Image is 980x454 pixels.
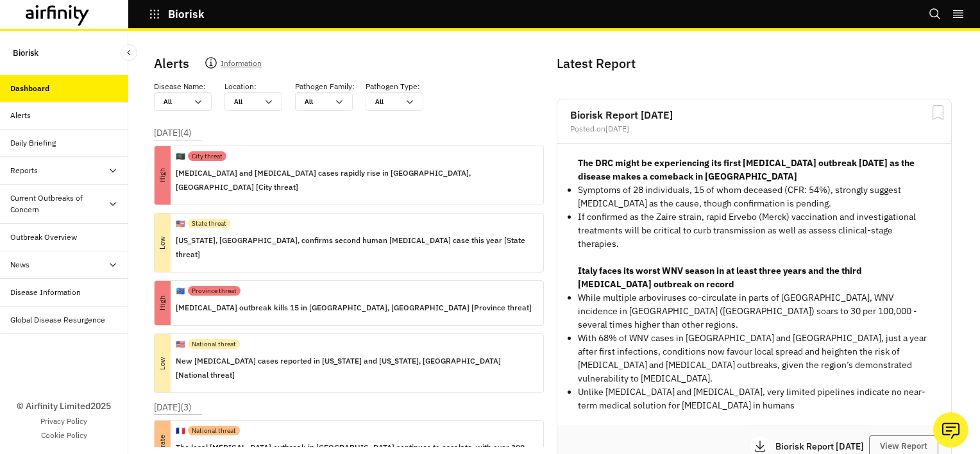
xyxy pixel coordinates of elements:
button: Close Sidebar [121,44,137,61]
p: If confirmed as the Zaire strain, rapid Ervebo (Merck) vaccination and investigational treatments... [578,210,931,251]
p: Province threat [192,286,237,296]
p: [DATE] ( 3 ) [154,401,192,414]
h2: Biorisk Report [DATE] [570,110,938,120]
p: Disease Name : [154,81,206,92]
strong: The DRC might be experiencing its first [MEDICAL_DATA] outbreak [DATE] as the disease makes a com... [578,157,915,182]
div: News [10,259,30,271]
p: City threat [192,151,223,161]
p: Unlike [MEDICAL_DATA] and [MEDICAL_DATA], very limited pipelines indicate no near-term medical so... [578,385,931,412]
p: [MEDICAL_DATA] and [MEDICAL_DATA] cases rapidly rise in [GEOGRAPHIC_DATA], [GEOGRAPHIC_DATA] [Cit... [176,166,533,194]
div: Reports [10,165,38,176]
p: Low [133,355,192,371]
p: 🇧🇩 [176,151,185,162]
div: Global Disease Resurgence [10,314,105,326]
div: Dashboard [10,83,49,94]
button: Biorisk [149,3,205,25]
p: While multiple arboviruses co-circulate in parts of [GEOGRAPHIC_DATA], WNV incidence in [GEOGRAPH... [578,291,931,332]
p: National threat [192,426,236,435]
p: Pathogen Type : [366,81,420,92]
strong: Italy faces its worst WNV season in at least three years and the third [MEDICAL_DATA] outbreak on... [578,265,862,290]
a: Privacy Policy [40,416,87,427]
p: [DATE] ( 4 ) [154,126,192,140]
p: 🇺🇸 [176,218,185,230]
p: Biorisk Report [DATE] [775,442,869,451]
p: © Airfinity Limited 2025 [17,399,111,413]
p: High [133,167,192,183]
p: National threat [192,339,236,349]
p: [US_STATE], [GEOGRAPHIC_DATA], confirms second human [MEDICAL_DATA] case this year [State threat] [176,233,533,262]
p: 🇨🇩 [176,285,185,297]
div: Daily Briefing [10,137,56,149]
div: Current Outbreaks of Concern [10,192,108,215]
p: Latest Report [557,54,949,73]
p: Low [133,235,192,251]
p: Biorisk [168,8,205,20]
p: State threat [192,219,226,228]
div: Disease Information [10,287,81,298]
button: Search [929,3,942,25]
p: [MEDICAL_DATA] outbreak kills 15 in [GEOGRAPHIC_DATA], [GEOGRAPHIC_DATA] [Province threat] [176,301,532,315]
div: Alerts [10,110,31,121]
button: Ask our analysts [933,412,968,448]
p: With 68% of WNV cases in [GEOGRAPHIC_DATA] and [GEOGRAPHIC_DATA], just a year after first infecti... [578,332,931,385]
p: Location : [224,81,257,92]
svg: Bookmark Report [930,105,946,121]
p: 🇺🇸 [176,339,185,350]
div: Posted on [DATE] [570,125,938,133]
p: Alerts [154,54,189,73]
p: 🇫🇷 [176,425,185,437]
p: High [140,295,185,311]
p: Pathogen Family : [295,81,355,92]
p: Information [221,56,262,74]
a: Cookie Policy [41,430,87,441]
p: New [MEDICAL_DATA] cases reported in [US_STATE] and [US_STATE], [GEOGRAPHIC_DATA] [National threat] [176,354,533,382]
p: Biorisk [13,41,38,65]
p: Symptoms of 28 individuals, 15 of whom deceased (CFR: 54%), strongly suggest [MEDICAL_DATA] as th... [578,183,931,210]
div: Outbreak Overview [10,231,77,243]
